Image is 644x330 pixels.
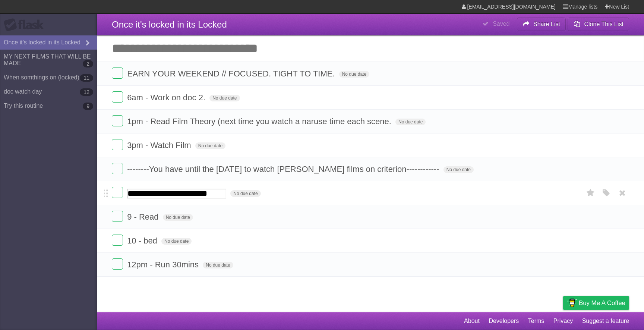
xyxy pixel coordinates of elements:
[563,296,629,310] a: Buy me a coffee
[112,115,123,126] label: Done
[112,139,123,150] label: Done
[493,21,509,27] b: Saved
[112,235,123,246] label: Done
[4,18,48,32] div: Flask
[579,296,625,309] span: Buy me a coffee
[203,262,233,268] span: No due date
[161,238,192,245] span: No due date
[80,74,93,82] b: 11
[112,258,123,270] label: Done
[127,212,160,221] span: 9 - Read
[112,67,123,79] label: Done
[127,141,193,150] span: 3pm - Watch Film
[584,21,624,27] b: Clone This List
[209,95,240,101] span: No due date
[582,314,629,328] a: Suggest a feature
[489,314,519,328] a: Developers
[127,164,441,174] span: --------You have until the [DATE] to watch [PERSON_NAME] films on criterion------------
[339,71,369,78] span: No due date
[112,163,123,174] label: Done
[112,19,227,29] span: Once it's locked in its Locked
[464,314,480,328] a: About
[127,117,393,126] span: 1pm - Read Film Theory (next time you watch a naruse time each scene.
[553,314,573,328] a: Privacy
[112,91,123,103] label: Done
[528,314,544,328] a: Terms
[83,103,93,110] b: 9
[567,296,577,309] img: Buy me a coffee
[568,18,629,31] button: Clone This List
[80,88,93,96] b: 12
[127,69,337,78] span: EARN YOUR WEEKEND // FOCUSED. TIGHT TO TIME.
[163,214,193,221] span: No due date
[443,166,474,173] span: No due date
[230,190,261,197] span: No due date
[584,187,598,199] label: Star task
[533,21,560,27] b: Share List
[83,60,93,67] b: 2
[127,260,201,269] span: 12pm - Run 30mins
[127,236,159,245] span: 10 - bed
[127,93,207,102] span: 6am - Work on doc 2.
[517,18,566,31] button: Share List
[395,119,426,125] span: No due date
[112,211,123,222] label: Done
[112,187,123,198] label: Done
[195,142,225,149] span: No due date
